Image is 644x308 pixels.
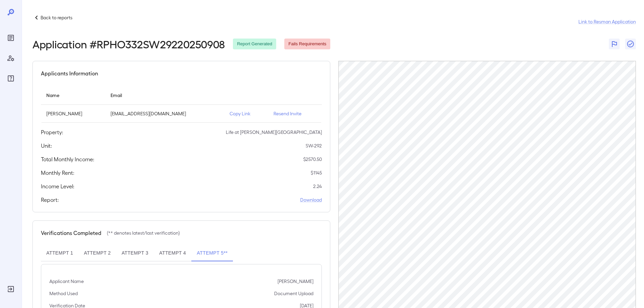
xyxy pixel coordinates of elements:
a: Link to Resman Application [578,18,636,25]
p: Resend Invite [273,110,316,117]
table: simple table [41,86,322,123]
h5: Property: [41,128,63,136]
p: $ 1145 [311,169,322,176]
h5: Unit: [41,142,52,150]
h5: Report: [41,196,59,204]
button: Attempt 1 [41,245,78,261]
div: Manage Users [5,53,16,64]
p: SW-292 [306,142,322,149]
p: Copy Link [230,110,263,117]
a: Download [300,196,322,203]
div: Reports [5,32,16,43]
button: Attempt 2 [78,245,116,261]
p: [PERSON_NAME] [46,110,100,117]
p: Method Used [49,290,78,297]
h5: Monthly Rent: [41,169,74,177]
button: Attempt 5** [191,245,233,261]
p: Document Upload [274,290,313,297]
p: Life at [PERSON_NAME][GEOGRAPHIC_DATA] [226,129,322,136]
p: Applicant Name [49,278,84,285]
th: Email [105,86,224,105]
button: Flag Report [609,39,620,49]
p: 2.24 [313,183,322,190]
h5: Verifications Completed [41,229,101,237]
button: Attempt 3 [116,245,154,261]
button: Attempt 4 [154,245,191,261]
h5: Income Level: [41,182,74,190]
div: Log Out [5,284,16,294]
p: Back to reports [41,14,72,21]
p: $ 2570.50 [303,156,322,163]
button: Close Report [625,39,636,49]
span: Fails Requirements [284,41,330,47]
p: (** denotes latest/last verification) [107,230,180,236]
h5: Applicants Information [41,69,98,77]
p: [PERSON_NAME] [278,278,313,285]
div: FAQ [5,73,16,84]
h5: Total Monthly Income: [41,155,94,163]
h2: Application # RPHO332SW29220250908 [32,38,225,50]
p: [EMAIL_ADDRESS][DOMAIN_NAME] [111,110,219,117]
span: Report Generated [233,41,276,47]
th: Name [41,86,105,105]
